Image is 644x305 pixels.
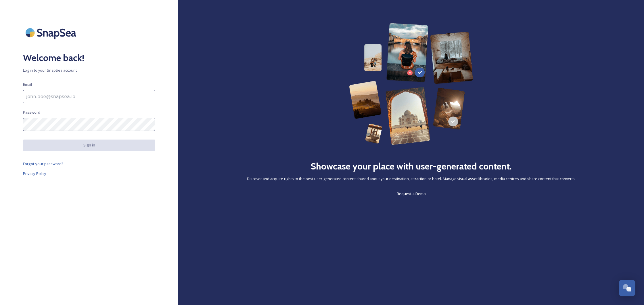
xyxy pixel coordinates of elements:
[310,159,512,173] h2: Showcase your place with user-generated content.
[397,191,426,196] span: Request a Demo
[23,110,40,115] span: Password
[397,190,426,197] a: Request a Demo
[23,82,32,87] span: Email
[23,140,155,151] button: Sign in
[23,68,155,73] span: Log in to your SnapSea account
[23,23,80,42] img: SnapSea Logo
[23,161,64,166] span: Forgot your password?
[23,171,46,176] span: Privacy Policy
[23,90,155,103] input: john.doe@snapsea.io
[23,170,155,177] a: Privacy Policy
[349,23,474,145] img: 63b42ca75bacad526042e722_Group%20154-p-800.png
[23,51,155,65] h2: Welcome back!
[247,176,576,182] span: Discover and acquire rights to the best user-generated content shared about your destination, att...
[619,280,635,296] button: Open Chat
[23,160,155,167] a: Forgot your password?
